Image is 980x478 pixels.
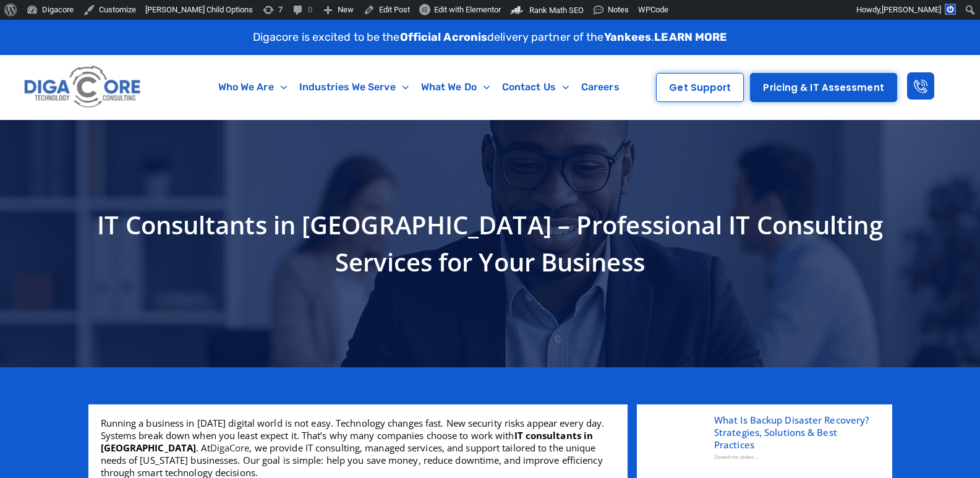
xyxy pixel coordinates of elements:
[21,61,145,113] img: Digacore logo 1
[643,411,705,472] img: Backup disaster recovery, Backup and Disaster Recovery
[293,73,415,101] a: Industries We Serve
[253,29,728,46] p: Digacore is excited to be the delivery partner of the .
[714,414,877,451] a: What Is Backup Disaster Recovery? Strategies, Solutions & Best Practices
[95,207,886,281] h1: IT Consultants in [GEOGRAPHIC_DATA] – Professional IT Consulting Services for Your Business
[714,451,877,463] div: Downtime drains...
[656,73,744,102] a: Get Support
[400,30,488,44] strong: Official Acronis
[604,30,652,44] strong: Yankees
[415,73,496,101] a: What We Do
[212,73,293,101] a: Who We Are
[750,73,897,102] a: Pricing & IT Assessment
[763,83,884,92] span: Pricing & IT Assessment
[575,73,626,101] a: Careers
[654,30,727,44] a: LEARN MORE
[496,73,575,101] a: Contact Us
[434,5,501,14] span: Edit with Elementor
[196,73,642,101] nav: Menu
[210,442,250,454] a: DigaCore
[882,5,941,14] span: [PERSON_NAME]
[529,6,584,15] span: Rank Math SEO
[101,417,605,442] span: Running a business in [DATE] digital world is not easy. Technology changes fast. New security ris...
[669,83,731,92] span: Get Support
[101,429,594,454] b: IT consultants in [GEOGRAPHIC_DATA]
